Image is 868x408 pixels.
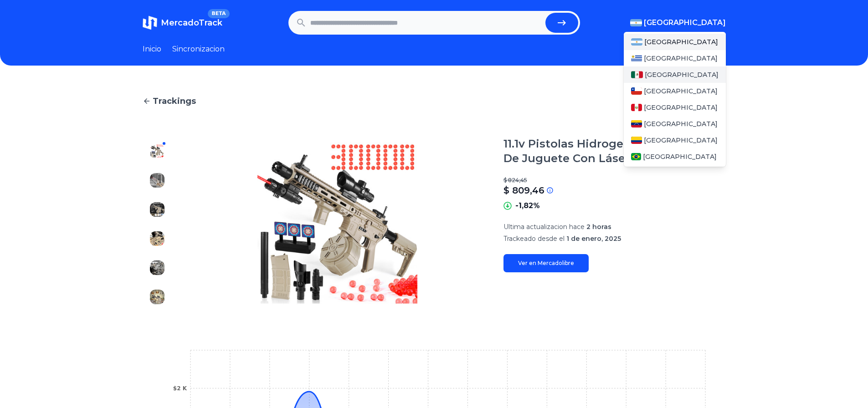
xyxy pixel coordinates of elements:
img: Argentina [630,19,642,26]
span: [GEOGRAPHIC_DATA] [644,136,718,145]
img: Venezuela [631,120,642,127]
img: 11.1v Pistolas Hidrogel 1:1 M4 Lanzador De Juguete Con Láser [150,231,164,246]
span: [GEOGRAPHIC_DATA] [644,54,718,63]
span: [GEOGRAPHIC_DATA] [644,103,718,112]
p: $ 824,45 [503,177,726,184]
a: Inicio [143,44,161,55]
a: Sincronizacion [172,44,225,55]
img: 11.1v Pistolas Hidrogel 1:1 M4 Lanzador De Juguete Con Láser [150,202,164,217]
span: 1 de enero, 2025 [566,235,621,243]
img: 11.1v Pistolas Hidrogel 1:1 M4 Lanzador De Juguete Con Láser [150,173,164,188]
span: Ultima actualizacion hace [503,223,585,231]
img: MercadoTrack [143,15,157,30]
a: Venezuela[GEOGRAPHIC_DATA] [624,116,726,132]
tspan: $2 K [173,385,187,392]
img: 11.1v Pistolas Hidrogel 1:1 M4 Lanzador De Juguete Con Láser [150,260,164,275]
span: 2 horas [586,223,611,231]
span: [GEOGRAPHIC_DATA] [645,70,719,79]
span: Trackeado desde el [503,235,565,243]
a: Peru[GEOGRAPHIC_DATA] [624,99,726,116]
a: Trackings [143,95,726,107]
a: Mexico[GEOGRAPHIC_DATA] [624,66,726,83]
span: [GEOGRAPHIC_DATA] [643,152,717,161]
a: Ver en Mercadolibre [503,254,589,272]
span: MercadoTrack [161,18,222,28]
p: -1,82% [515,200,540,211]
a: Brasil[GEOGRAPHIC_DATA] [624,148,726,165]
img: 11.1v Pistolas Hidrogel 1:1 M4 Lanzador De Juguete Con Láser [150,290,164,304]
span: [GEOGRAPHIC_DATA] [644,87,718,96]
img: Brasil [631,153,642,160]
a: Chile[GEOGRAPHIC_DATA] [624,83,726,99]
span: [GEOGRAPHIC_DATA] [644,37,718,46]
a: Uruguay[GEOGRAPHIC_DATA] [624,50,726,66]
img: Colombia [631,137,642,144]
a: Colombia[GEOGRAPHIC_DATA] [624,132,726,148]
img: 11.1v Pistolas Hidrogel 1:1 M4 Lanzador De Juguete Con Láser [190,137,485,311]
img: Uruguay [631,55,642,62]
a: Argentina[GEOGRAPHIC_DATA] [624,34,726,50]
img: Chile [631,87,642,95]
img: 11.1v Pistolas Hidrogel 1:1 M4 Lanzador De Juguete Con Láser [150,144,164,158]
span: [GEOGRAPHIC_DATA] [644,119,718,128]
span: [GEOGRAPHIC_DATA] [644,17,726,28]
img: Argentina [631,38,643,46]
h1: 11.1v Pistolas Hidrogel 1:1 M4 Lanzador De Juguete Con Láser [503,137,726,166]
img: Mexico [631,71,643,78]
a: MercadoTrackBETA [143,15,222,30]
span: Trackings [153,95,196,107]
p: $ 809,46 [503,184,544,197]
button: [GEOGRAPHIC_DATA] [630,17,726,28]
img: Peru [631,104,642,111]
span: BETA [208,9,229,18]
